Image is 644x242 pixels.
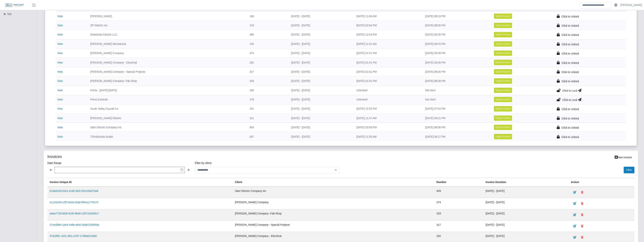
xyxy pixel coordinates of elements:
span: Click to Unlock [562,52,579,55]
td: 374 [434,198,483,209]
span: Click to Unlock [562,136,579,139]
span: Click to Unlock [562,24,579,27]
td: [DATE] 12:19 PM [353,30,422,39]
button: Export Invoice [494,97,512,102]
img: SLM Logo [5,3,24,7]
a: View [57,135,63,138]
span: Click to Unlock [562,15,579,18]
span: Click to Unlock [562,117,579,120]
td: [PERSON_NAME] Mechanical [87,39,247,48]
td: [DATE] 11:47 AM [353,113,422,123]
td: [DATE] - [DATE] [483,220,569,232]
td: 151 [247,104,288,113]
td: [PERSON_NAME] Company - Special Projects [87,67,247,76]
button: Export Invoice [494,23,512,28]
label: Date Range [47,161,192,165]
td: [DATE] 01:01 PM [353,67,422,76]
td: [DATE] 08:17 PM [422,132,491,141]
td: [DATE] 01:01 PM [353,76,422,86]
td: [PERSON_NAME] Company- Fab Shop [87,76,247,86]
td: Unlocked [353,86,422,95]
td: South Valley Drywall Inc [87,104,247,113]
td: [DATE] 01:01 PM [353,58,422,67]
td: [DATE] 11:55 AM [353,132,422,141]
td: [PERSON_NAME] Company - Special Projects [233,220,434,232]
input: Search [580,2,611,8]
a: adaa7729-b63f-4c38-9bd0-15672c054617 [50,212,99,215]
td: 108 [247,11,288,21]
td: [DATE] - [DATE] [288,86,353,95]
span: Click to Unlock [562,108,579,111]
td: 374 [247,49,288,58]
a: 07a4d964-1a44-448b-afe0-3da91535658a [50,223,99,226]
td: [DATE] 08:05 PM [422,21,491,30]
button: Filter [624,167,634,173]
span: ToS [7,13,12,16]
a: View [57,33,63,36]
td: 318 [247,76,288,86]
span: Click to Unlock [562,61,579,64]
span: Click to Unlock [562,71,579,74]
td: [DATE] 08:19 PM [422,11,491,21]
td: Starr Electric Company Inc [233,187,434,198]
th: Invoice Unique ID [47,178,233,187]
td: Unlocked [353,95,422,104]
label: Filter by client: [195,161,340,165]
a: View [57,15,63,18]
td: 101 [247,113,288,123]
td: [DATE] - [DATE] [288,39,353,48]
a: View [57,24,63,27]
td: Prime Controls [87,95,247,104]
a: New Invoice [612,154,634,161]
a: View [57,126,63,129]
button: Export Invoice [494,125,512,130]
td: [DATE] - [DATE] [483,198,569,209]
a: View [57,89,63,92]
td: [DATE] - [DATE] [288,21,353,30]
td: [DATE] - [DATE] [288,30,353,39]
a: View [57,107,63,110]
td: [PERSON_NAME] Company [233,198,434,209]
button: Export Invoice [494,60,512,65]
td: 318 [434,209,483,220]
td: 409 [434,187,483,198]
button: Export Invoice [494,88,512,93]
td: [DATE] - [DATE] [483,187,569,198]
span: Click to Unlock [562,33,579,36]
td: Not Sent [422,95,491,104]
td: 179 [247,95,288,104]
td: [DATE] 08:26 PM [422,67,491,76]
a: [PERSON_NAME] [620,3,642,7]
td: Not Sent [422,86,491,95]
td: [DATE] 01:01 PM [353,49,422,58]
td: [DATE] 08:26 PM [422,58,491,67]
button: Export Invoice [494,78,512,84]
td: [DATE] - [DATE] [288,104,353,113]
button: Export Invoice [494,115,512,121]
button: Export Invoice [494,32,512,37]
td: [DATE] 08:15 PM [422,39,491,48]
button: Export Invoice [494,69,512,74]
td: [PERSON_NAME] [87,11,247,21]
td: [DATE] - [DATE] [288,113,353,123]
a: View [57,52,63,55]
td: [DATE] - [DATE] [288,76,353,86]
span: Click to Unlock [562,126,579,129]
th: Number [434,178,483,187]
td: 317 [247,67,288,76]
td: [DATE] 12:25 PM [353,104,422,113]
td: [DATE] - [DATE] [288,49,353,58]
button: Export Invoice [494,106,512,111]
a: View [57,117,63,120]
a: View [57,98,63,101]
td: 145 [247,39,288,48]
button: Export Invoice [494,41,512,47]
button: Export Invoice [494,134,512,139]
span: Click to Lock [562,98,577,101]
td: DP Electric Inc [87,21,247,30]
a: 81de8109-b3c3-41d0-9ef2-f42c25d27ba8 [50,189,98,192]
td: [PERSON_NAME] Company [87,49,247,58]
button: Export Invoice [494,14,512,19]
td: 292 [247,58,288,67]
td: 169 [247,86,288,95]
